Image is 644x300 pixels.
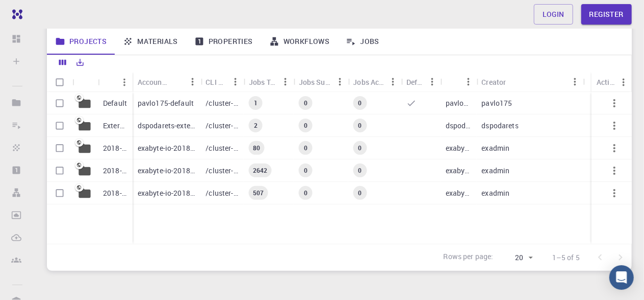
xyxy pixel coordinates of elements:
p: Default [103,98,127,108]
div: Accounting slug [138,72,168,92]
div: Actions [591,72,632,92]
p: 2018-bg-study-phase-i-ph [103,143,127,153]
button: Menu [615,74,632,90]
span: 0 [354,121,366,130]
a: Workflows [261,28,338,55]
p: exabyte-io-2018-bg-study-phase-iii [138,166,196,176]
span: 2642 [249,166,272,175]
div: Jobs Active [353,72,385,92]
button: Menu [116,74,133,90]
button: Sort [103,74,119,90]
div: Name [98,72,133,92]
p: 1–5 of 5 [552,252,580,263]
div: Creator [477,72,583,92]
div: Jobs Active [348,72,401,92]
button: Export [71,54,89,71]
p: /cluster-???-share/groups/exabyte-io/exabyte-io-2018-bg-study-phase-i [205,188,239,198]
p: External [103,121,127,131]
div: CLI Path [200,72,244,92]
img: logo [8,9,22,19]
button: Menu [566,74,583,90]
a: Register [581,4,632,25]
div: Accounting slug [133,72,201,92]
button: Menu [460,74,477,90]
p: 2018-bg-study-phase-III [103,166,127,176]
p: exabyte-io-2018-bg-study-phase-i-ph [138,143,196,153]
span: 0 [300,189,312,197]
p: pavlo175-default [138,98,194,108]
button: Menu [184,74,200,90]
div: Default [401,72,441,92]
button: Menu [277,74,294,90]
div: Jobs Total [249,72,277,92]
p: exabyte-io-2018-bg-study-phase-i [138,188,196,198]
p: dspodarets [446,121,472,131]
span: 0 [300,166,312,175]
p: dspodarets [482,121,519,131]
p: /cluster-???-share/groups/exabyte-io/exabyte-io-2018-bg-study-phase-iii [205,166,239,176]
p: /cluster-???-home/dspodarets/dspodarets-external [205,121,239,131]
p: exadmin [482,143,510,153]
span: 80 [249,144,264,152]
div: Jobs Total [244,72,294,92]
span: 0 [354,189,366,197]
button: Sort [506,74,523,90]
p: dspodarets-external [138,121,196,131]
span: 0 [300,121,312,130]
p: pavlo175 [482,98,512,108]
p: pavlo175 [446,98,472,108]
div: Owner [441,72,477,92]
p: exabyte-io [446,143,472,153]
button: Columns [54,54,71,71]
div: Jobs Subm. [299,72,332,92]
p: exabyte-io [446,188,472,198]
div: Jobs Subm. [294,72,348,92]
a: Jobs [338,28,388,55]
div: Icon [72,72,98,92]
p: /cluster-???-home/pavlo175/pavlo175-default [205,98,239,108]
button: Menu [424,74,441,90]
span: 0 [354,99,366,107]
div: Default [406,72,424,92]
a: Materials [115,28,186,55]
button: Menu [227,74,244,90]
span: 0 [300,99,312,107]
span: 2 [250,121,262,130]
a: Properties [186,28,261,55]
div: Actions [597,72,615,92]
div: Creator [482,72,506,92]
span: 0 [354,166,366,175]
div: CLI Path [205,72,227,92]
span: 0 [300,144,312,152]
button: Sort [168,74,184,90]
span: 0 [354,144,366,152]
p: /cluster-???-share/groups/exabyte-io/exabyte-io-2018-bg-study-phase-i-ph [205,143,239,153]
p: exabyte-io [446,166,472,176]
a: Projects [47,28,115,55]
span: 1 [250,99,262,107]
span: 507 [249,189,268,197]
p: exadmin [482,188,510,198]
p: Rows per page: [444,251,494,263]
div: 20 [498,250,536,265]
div: Open Intercom Messenger [609,265,634,290]
button: Menu [385,74,401,90]
button: Sort [446,74,462,90]
p: 2018-bg-study-phase-I [103,188,127,198]
button: Menu [331,74,348,90]
a: Login [534,4,573,25]
p: exadmin [482,166,510,176]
